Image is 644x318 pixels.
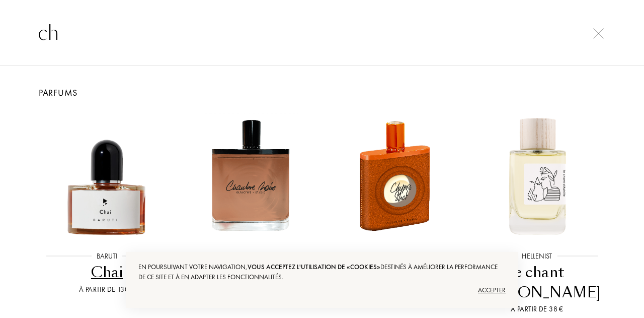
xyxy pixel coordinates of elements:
[92,250,123,261] div: Baruti
[472,110,602,240] img: le chant d'Achille
[39,263,175,282] div: Chai
[28,86,616,99] div: Parfums
[42,110,172,240] img: Chai
[248,263,380,271] span: vous acceptez l'utilisation de «cookies»
[39,284,175,295] div: À partir de 130 €
[329,110,458,240] img: Chypre Shot
[469,304,605,314] div: À partir de 38 €
[138,282,506,298] div: Accepter
[469,263,605,302] div: le chant [PERSON_NAME]
[517,250,557,261] div: Hellenist
[138,262,506,282] div: En poursuivant votre navigation, destinés à améliorer la performance de ce site et à en adapter l...
[186,110,315,240] img: Chambre Noire
[18,18,626,48] input: Rechercher
[593,28,604,39] img: cross.svg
